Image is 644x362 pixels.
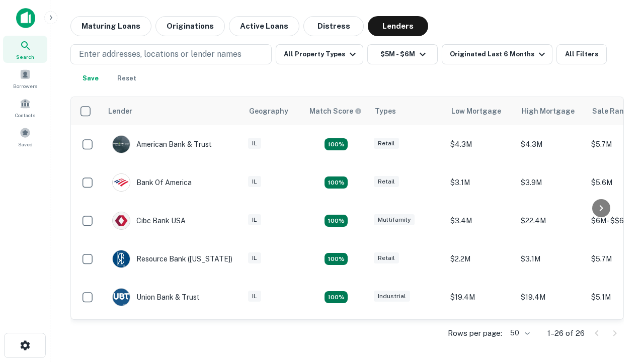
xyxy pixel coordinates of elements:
[249,105,288,117] div: Geography
[112,250,232,268] div: Resource Bank ([US_STATE])
[594,282,644,330] iframe: Chat Widget
[445,125,516,163] td: $4.3M
[368,16,428,36] button: Lenders
[16,53,34,61] span: Search
[3,123,47,150] a: Saved
[112,173,192,192] div: Bank Of America
[276,44,363,64] button: All Property Types
[248,291,261,302] div: IL
[243,97,303,125] th: Geography
[112,212,186,230] div: Cibc Bank USA
[229,16,299,36] button: Active Loans
[325,176,348,189] div: Matching Properties: 4, hasApolloMatch: undefined
[516,97,586,125] th: High Mortgage
[113,289,130,306] img: picture
[547,327,585,339] p: 1–26 of 26
[445,316,516,354] td: $4M
[3,94,47,121] a: Contacts
[506,326,531,340] div: 50
[113,212,130,229] img: picture
[448,327,502,339] p: Rows per page:
[445,278,516,316] td: $19.4M
[374,138,399,149] div: Retail
[445,240,516,278] td: $2.2M
[516,240,586,278] td: $3.1M
[325,291,348,303] div: Matching Properties: 4, hasApolloMatch: undefined
[445,163,516,202] td: $3.1M
[516,163,586,202] td: $3.9M
[13,82,37,90] span: Borrowers
[3,36,47,63] a: Search
[451,105,501,117] div: Low Mortgage
[112,135,212,153] div: American Bank & Trust
[111,68,143,88] button: Reset
[16,8,35,28] img: capitalize-icon.png
[108,105,132,117] div: Lender
[516,278,586,316] td: $19.4M
[445,202,516,240] td: $3.4M
[74,68,107,88] button: Save your search to get updates of matches that match your search criteria.
[374,176,399,188] div: Retail
[15,111,35,119] span: Contacts
[516,202,586,240] td: $22.4M
[113,250,130,267] img: picture
[113,174,130,191] img: picture
[374,214,415,226] div: Multifamily
[374,291,410,302] div: Industrial
[442,44,552,64] button: Originated Last 6 Months
[375,105,396,117] div: Types
[248,252,261,264] div: IL
[556,44,607,64] button: All Filters
[450,48,548,60] div: Originated Last 6 Months
[516,316,586,354] td: $4M
[3,65,47,92] a: Borrowers
[522,105,575,117] div: High Mortgage
[325,215,348,227] div: Matching Properties: 4, hasApolloMatch: undefined
[70,16,151,36] button: Maturing Loans
[79,48,242,60] p: Enter addresses, locations or lender names
[303,97,369,125] th: Capitalize uses an advanced AI algorithm to match your search with the best lender. The match sco...
[325,138,348,150] div: Matching Properties: 7, hasApolloMatch: undefined
[367,44,438,64] button: $5M - $6M
[248,214,261,226] div: IL
[303,16,364,36] button: Distress
[248,138,261,149] div: IL
[155,16,225,36] button: Originations
[309,106,362,117] div: Capitalize uses an advanced AI algorithm to match your search with the best lender. The match sco...
[516,125,586,163] td: $4.3M
[102,97,243,125] th: Lender
[309,106,360,117] h6: Match Score
[369,97,445,125] th: Types
[70,44,272,64] button: Enter addresses, locations or lender names
[113,136,130,153] img: picture
[112,288,200,306] div: Union Bank & Trust
[18,140,33,148] span: Saved
[325,253,348,265] div: Matching Properties: 4, hasApolloMatch: undefined
[374,252,399,264] div: Retail
[248,176,261,188] div: IL
[445,97,516,125] th: Low Mortgage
